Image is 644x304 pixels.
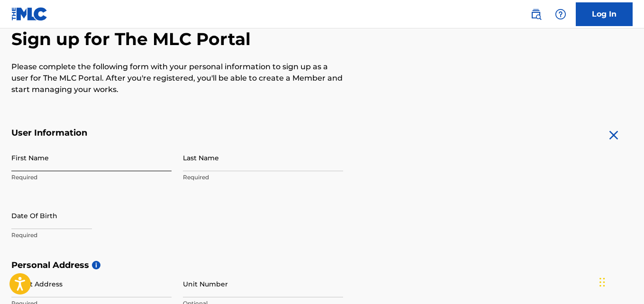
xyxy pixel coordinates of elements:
[526,5,545,24] a: Public Search
[576,2,633,26] a: Log In
[11,173,172,182] p: Required
[599,268,605,296] div: Drag
[11,128,343,138] h5: User Information
[11,7,48,21] img: MLC Logo
[11,28,633,50] h2: Sign up for The MLC Portal
[597,258,644,304] iframe: Chat Widget
[183,173,343,182] p: Required
[92,261,100,269] span: i
[551,5,570,24] div: Help
[530,9,542,20] img: search
[606,128,621,143] img: close
[11,61,343,95] p: Please complete the following form with your personal information to sign up as a user for The ML...
[11,231,172,240] p: Required
[11,260,633,271] h5: Personal Address
[555,9,566,20] img: help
